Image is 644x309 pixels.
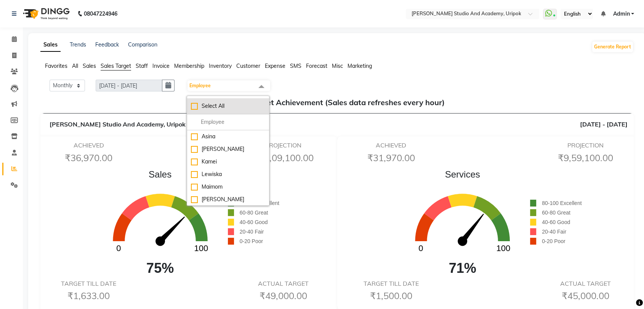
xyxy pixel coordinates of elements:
span: Inventory [209,62,232,69]
img: logo [19,3,72,24]
h6: ₹36,970.00 [46,152,131,163]
span: Services [395,168,530,181]
span: 60-80 Great [542,210,570,216]
span: Staff [136,62,148,69]
h6: ACHIEVED [46,142,131,149]
span: 0-20 Poor [240,238,263,244]
text: 0 [116,244,121,253]
span: Invoice [152,62,170,69]
h6: TARGET TILL DATE [46,280,131,287]
div: Maimom [191,183,265,191]
span: Misc [332,62,343,69]
h6: ₹9,59,100.00 [543,152,628,163]
h6: PROJECTION [543,142,628,149]
span: 80-100 Excellent [542,200,582,206]
span: 60-80 Great [240,210,268,216]
div: [PERSON_NAME] [191,145,265,153]
a: Comparison [128,41,157,48]
span: 20-40 Fair [542,229,566,235]
span: Expense [265,62,285,69]
h6: ₹49,000.00 [240,290,326,301]
div: [PERSON_NAME] [191,195,265,203]
h5: Sales Target Achievement (Sales data refreshes every hour) [46,98,628,107]
span: Sales [83,62,96,69]
text: 100 [194,244,208,253]
h6: ACTUAL TARGET [543,280,628,287]
a: Trends [70,41,86,48]
h6: ACHIEVED [348,142,434,149]
span: 0-20 Poor [542,238,565,244]
span: Sales [93,168,228,181]
h6: ₹45,000.00 [543,290,628,301]
h6: PROJECTION [240,142,326,149]
input: multiselect-search [191,118,265,126]
span: 40-60 Good [542,219,570,225]
h6: ₹1,500.00 [348,290,434,301]
div: Asina [191,133,265,141]
span: [PERSON_NAME] Studio And Academy, Uripok [50,120,186,128]
span: 40-60 Good [240,219,268,225]
button: Generate Report [592,42,633,52]
a: Feedback [95,41,119,48]
a: Sales [40,38,61,52]
span: Customer [236,62,260,69]
span: Employee [189,83,211,88]
div: Kamei [191,158,265,166]
h6: ACTUAL TARGET [240,280,326,287]
div: Select All [191,102,265,110]
h6: ₹31,970.00 [348,152,434,163]
input: DD/MM/YYYY-DD/MM/YYYY [96,80,162,91]
text: 0 [418,244,423,253]
text: 100 [497,244,511,253]
span: 71% [395,258,530,279]
span: Admin [613,10,630,18]
div: Lewiska [191,170,265,178]
span: Sales Target [101,62,131,69]
span: SMS [290,62,301,69]
span: 75% [93,258,228,279]
h6: ₹1,633.00 [46,290,131,301]
h6: TARGET TILL DATE [348,280,434,287]
b: 08047224946 [84,3,117,24]
span: Marketing [348,62,372,69]
span: [DATE] - [DATE] [580,120,628,129]
span: 20-40 Fair [240,229,264,235]
span: Forecast [306,62,327,69]
span: Favorites [45,62,67,69]
h6: ₹11,09,100.00 [240,152,326,163]
span: 80-100 Excellent [240,200,279,206]
span: All [72,62,78,69]
span: Membership [174,62,204,69]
